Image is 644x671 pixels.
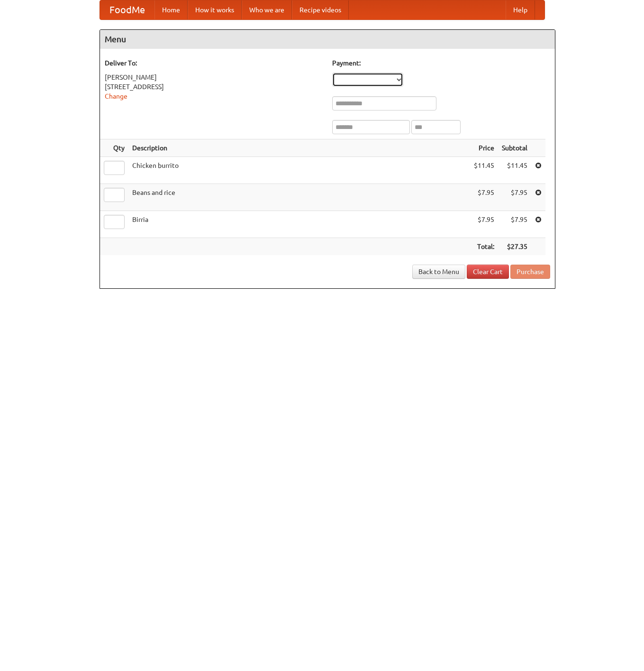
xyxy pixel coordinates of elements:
td: Birria [128,211,470,238]
td: $7.95 [470,184,498,211]
a: Back to Menu [412,265,465,279]
th: Description [128,139,470,157]
td: Chicken burrito [128,157,470,184]
td: $7.95 [470,211,498,238]
a: Recipe videos [292,0,349,19]
a: Help [506,0,535,19]
a: Home [154,0,188,19]
h5: Deliver To: [105,58,323,68]
div: [STREET_ADDRESS] [105,82,323,92]
td: $7.95 [498,211,531,238]
a: Clear Cart [467,265,509,279]
a: Change [105,92,127,100]
th: Total: [470,238,498,256]
td: $11.45 [470,157,498,184]
th: $27.35 [498,238,531,256]
th: Qty [100,139,128,157]
a: How it works [188,0,242,19]
th: Subtotal [498,139,531,157]
div: [PERSON_NAME] [105,73,323,82]
h4: Menu [100,30,555,49]
td: $11.45 [498,157,531,184]
th: Price [470,139,498,157]
button: Purchase [510,265,550,279]
h5: Payment: [332,58,550,68]
td: $7.95 [498,184,531,211]
a: Who we are [242,0,292,19]
a: FoodMe [100,0,154,19]
td: Beans and rice [128,184,470,211]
